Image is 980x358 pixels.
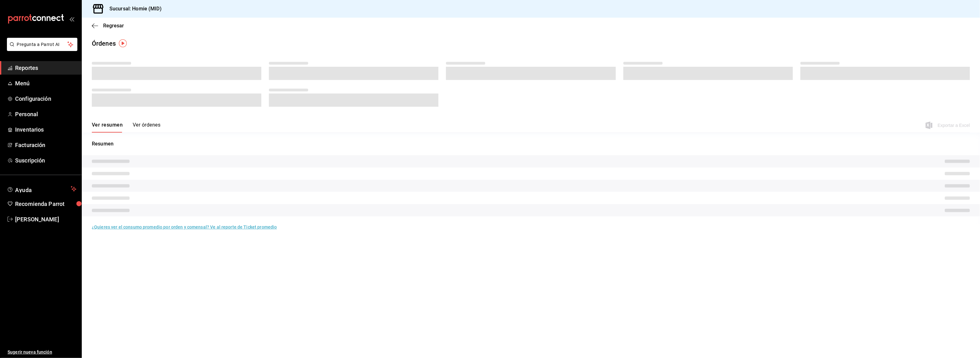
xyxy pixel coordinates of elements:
[15,79,76,88] span: Menú
[17,41,68,48] span: Pregunta a Parrot AI
[92,122,123,133] button: Ver resumen
[15,200,76,208] span: Recomienda Parrot
[92,23,124,29] button: Regresar
[4,46,77,52] a: Pregunta a Parrot AI
[92,122,160,133] div: navigation tabs
[69,16,74,21] button: open_drawer_menu
[103,23,124,29] span: Regresar
[92,140,970,148] p: Resumen
[15,215,76,224] span: [PERSON_NAME]
[104,5,162,13] h3: Sucursal: Homie (MID)
[133,122,160,133] button: Ver órdenes
[15,110,76,118] span: Personal
[15,125,76,134] span: Inventarios
[15,156,76,165] span: Suscripción
[8,349,76,355] span: Sugerir nueva función
[15,64,76,72] span: Reportes
[15,185,68,193] span: Ayuda
[119,39,127,47] img: Tooltip marker
[15,94,76,103] span: Configuración
[15,141,76,149] span: Facturación
[92,224,277,230] a: ¿Quieres ver el consumo promedio por orden y comensal? Ve al reporte de Ticket promedio
[7,38,77,51] button: Pregunta a Parrot AI
[92,39,116,48] div: Órdenes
